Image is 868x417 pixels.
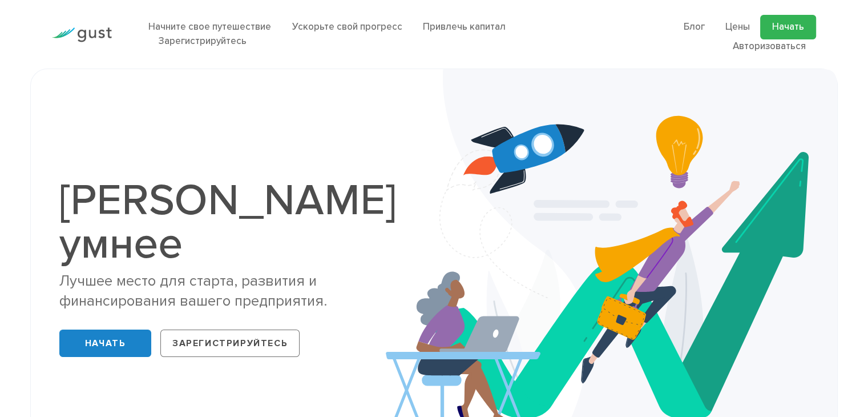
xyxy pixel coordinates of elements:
[760,15,816,40] a: Начать
[684,21,705,33] a: Блог
[148,21,271,33] a: Начните свое путешествие
[725,21,750,33] a: Цены
[292,21,402,33] a: Ускорьте свой прогресс
[159,35,247,47] a: Зарегистрируйтесь
[59,330,151,357] a: Начать
[59,175,396,270] font: [PERSON_NAME] умнее
[772,21,804,33] font: Начать
[422,21,505,33] a: Привлечь капитал
[733,41,806,52] a: Авторизоваться
[85,338,126,349] font: Начать
[172,338,288,349] font: Зарегистрируйтесь
[52,27,112,42] img: Логотип Порыва
[59,272,327,310] font: Лучшее место для старта, развития и финансирования вашего предприятия.
[160,330,300,357] a: Зарегистрируйтесь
